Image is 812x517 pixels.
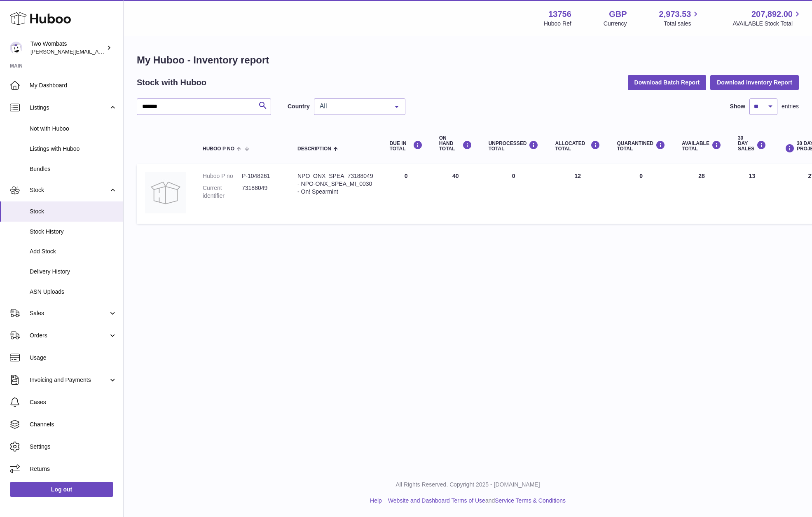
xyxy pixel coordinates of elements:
span: Sales [30,309,108,317]
div: AVAILABLE Total [682,140,721,152]
span: Stock History [30,228,117,236]
td: 40 [431,164,480,224]
td: 12 [547,164,608,224]
div: DUE IN TOTAL [390,140,423,152]
img: product image [145,172,186,213]
span: 2,973.53 [659,9,691,20]
span: 207,892.00 [751,9,793,20]
span: Cases [30,398,117,406]
span: Add Stock [30,248,117,255]
span: ASN Uploads [30,288,117,296]
img: adam.randall@twowombats.com [10,42,22,54]
div: NPO_ONX_SPEA_73188049 - NPO-ONX_SPEA_MI_0030 - On! Spearmint [297,172,373,196]
h2: Stock with Huboo [137,77,206,88]
span: Stock [30,208,117,215]
span: Total sales [664,20,700,28]
dt: Current identifier [203,184,242,200]
span: Usage [30,354,117,362]
a: Service Terms & Conditions [495,497,566,504]
a: Help [370,497,382,504]
span: Description [297,146,331,152]
dt: Huboo P no [203,172,242,180]
div: ALLOCATED Total [555,140,600,152]
dd: 73188049 [242,184,281,200]
span: Returns [30,465,117,473]
span: 0 [639,173,643,179]
button: Download Inventory Report [710,75,799,90]
span: AVAILABLE Stock Total [732,20,802,28]
div: Currency [604,20,627,28]
a: 207,892.00 AVAILABLE Stock Total [732,9,802,28]
div: 30 DAY SALES [738,136,766,152]
span: Stock [30,186,108,194]
div: QUARANTINED Total [617,140,665,152]
span: Listings with Huboo [30,145,117,153]
div: Huboo Ref [544,20,571,28]
span: Not with Huboo [30,125,117,133]
strong: 13756 [548,9,571,20]
a: Log out [10,482,113,497]
span: [PERSON_NAME][EMAIL_ADDRESS][PERSON_NAME][DOMAIN_NAME] [30,48,209,55]
span: Listings [30,104,108,112]
a: 2,973.53 Total sales [659,9,701,28]
span: Bundles [30,165,117,173]
td: 0 [381,164,431,224]
div: UNPROCESSED Total [489,140,539,152]
h1: My Huboo - Inventory report [137,54,799,67]
span: All [318,102,388,110]
li: and [385,497,566,505]
button: Download Batch Report [628,75,707,90]
span: Settings [30,443,117,451]
div: Two Wombats [30,40,105,56]
span: Delivery History [30,268,117,276]
strong: GBP [609,9,627,20]
span: My Dashboard [30,82,117,89]
label: Country [288,103,310,110]
span: Invoicing and Payments [30,376,108,384]
span: Orders [30,332,108,339]
div: ON HAND Total [439,136,472,152]
span: Huboo P no [203,146,234,152]
td: 28 [674,164,730,224]
dd: P-1048261 [242,172,281,180]
a: Website and Dashboard Terms of Use [388,497,485,504]
span: Channels [30,421,117,428]
p: All Rights Reserved. Copyright 2025 - [DOMAIN_NAME] [130,481,805,489]
span: entries [782,103,799,110]
td: 0 [480,164,547,224]
label: Show [730,103,745,110]
td: 13 [730,164,775,224]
